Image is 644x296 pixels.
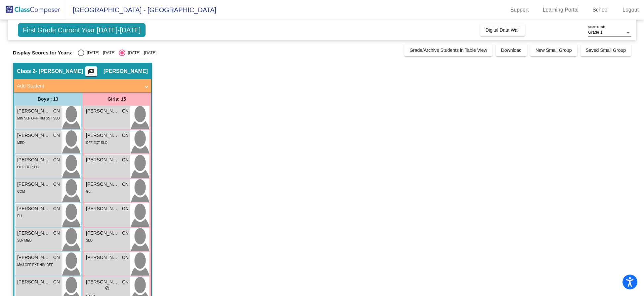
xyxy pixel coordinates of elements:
[105,286,109,290] span: do_not_disturb_alt
[86,181,119,188] span: [PERSON_NAME]
[17,82,140,90] mat-panel-title: Add Student
[122,279,129,285] span: CN
[86,132,119,139] span: [PERSON_NAME]
[18,23,146,37] span: First Grade Current Year [DATE]-[DATE]
[53,108,60,115] span: CN
[85,66,97,76] button: Print Students Details
[17,279,50,285] span: [PERSON_NAME]
[17,205,50,212] span: [PERSON_NAME]
[501,48,522,53] span: Download
[587,5,614,15] a: School
[86,141,107,145] span: OFF EXT SLO
[530,44,577,56] button: New Small Group
[66,5,216,15] span: [GEOGRAPHIC_DATA] - [GEOGRAPHIC_DATA]
[53,279,60,285] span: CN
[86,239,93,242] span: SLO
[53,156,60,163] span: CN
[13,50,73,56] span: Display Scores for Years:
[588,30,602,35] span: Grade 1
[496,44,527,56] button: Download
[586,48,626,53] span: Saved Small Group
[17,141,24,145] span: MED
[104,68,148,75] span: [PERSON_NAME]
[86,108,119,115] span: [PERSON_NAME]
[17,263,53,267] span: MAJ OFF EXT HIM DEF
[617,5,644,15] a: Logout
[86,254,119,261] span: [PERSON_NAME]
[86,156,119,163] span: [PERSON_NAME]
[14,79,151,92] mat-expansion-panel-header: Add Student
[404,44,493,56] button: Grade/Archive Students in Table View
[17,132,50,139] span: [PERSON_NAME]
[122,181,129,188] span: CN
[17,68,35,75] span: Class 2
[84,50,115,56] div: [DATE] - [DATE]
[536,48,572,53] span: New Small Group
[537,5,584,15] a: Learning Portal
[17,181,50,188] span: [PERSON_NAME]
[125,50,156,56] div: [DATE] - [DATE]
[505,5,534,15] a: Support
[409,48,487,53] span: Grade/Archive Students in Table View
[53,181,60,188] span: CN
[17,230,50,237] span: [PERSON_NAME]
[480,24,525,36] button: Digital Data Wall
[86,279,119,285] span: [PERSON_NAME]
[53,205,60,212] span: CN
[486,27,520,33] span: Digital Data Wall
[17,190,25,193] span: COM
[78,49,156,56] mat-radio-group: Select an option
[122,132,129,139] span: CN
[14,92,82,106] div: Boys : 13
[580,44,631,56] button: Saved Small Group
[82,92,151,106] div: Girls: 15
[17,156,50,163] span: [PERSON_NAME]
[87,68,95,78] mat-icon: picture_as_pdf
[86,205,119,212] span: [PERSON_NAME]
[17,239,32,242] span: SLP MED
[17,254,50,261] span: [PERSON_NAME]
[17,108,50,115] span: [PERSON_NAME]
[53,254,60,261] span: CN
[86,190,90,193] span: GL
[53,132,60,139] span: CN
[53,230,60,237] span: CN
[17,214,23,218] span: ELL
[35,68,83,75] span: - [PERSON_NAME]
[122,205,129,212] span: CN
[122,230,129,237] span: CN
[17,165,39,169] span: OFF EXT SLO
[17,116,60,120] span: MIN SLP OFF HIM SST SLO
[122,108,129,115] span: CN
[122,254,129,261] span: CN
[86,230,119,237] span: [PERSON_NAME]
[122,156,129,163] span: CN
